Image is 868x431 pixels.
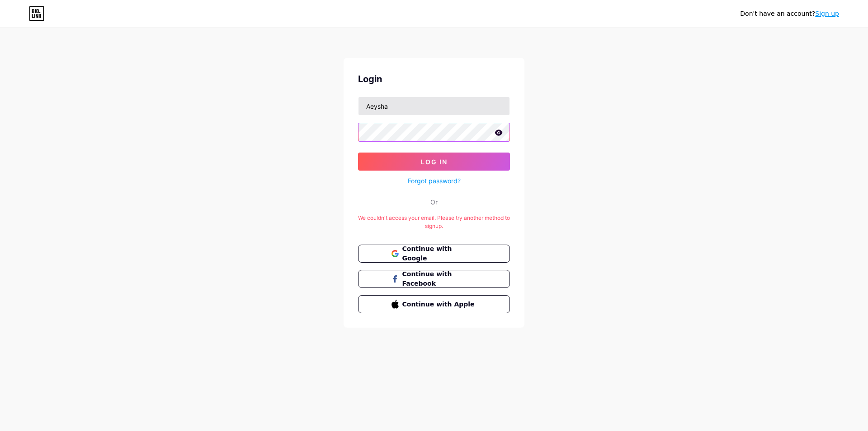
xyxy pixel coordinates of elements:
[421,158,448,166] span: Log In
[402,269,477,288] span: Continue with Facebook
[815,10,839,17] a: Sign up
[358,295,510,313] button: Continue with Apple
[358,153,510,171] button: Log In
[358,270,510,288] button: Continue with Facebook
[359,97,509,115] input: Username
[402,300,477,309] span: Continue with Apple
[408,176,461,185] a: Forgot password?
[358,72,510,86] div: Login
[358,214,510,230] div: We couldn't access your email. Please try another method to signup.
[740,9,839,19] div: Don't have an account?
[430,197,438,207] div: Or
[358,245,510,263] button: Continue with Google
[402,244,477,263] span: Continue with Google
